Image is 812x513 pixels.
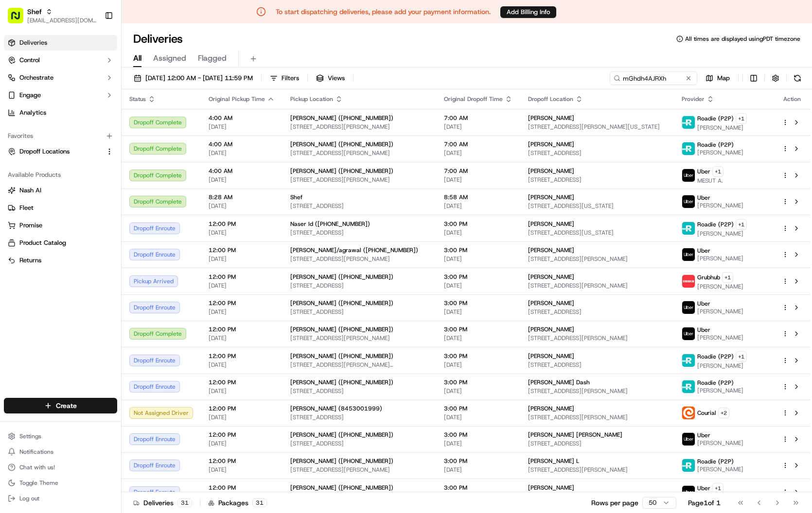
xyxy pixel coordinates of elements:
[4,445,117,459] button: Notifications
[682,95,705,103] span: Provider
[8,239,113,247] a: Product Catalog
[682,142,695,155] img: roadie-logo-v2.jpg
[209,325,275,333] span: 12:00 PM
[500,6,556,18] button: Add Billing Info
[198,52,227,64] span: Flagged
[697,300,710,308] span: Uber
[444,273,512,281] span: 3:00 PM
[56,401,77,410] span: Create
[4,235,117,251] button: Product Catalog
[177,498,192,507] div: 31
[4,429,117,443] button: Settings
[444,440,512,447] span: [DATE]
[444,167,512,175] span: 7:00 AM
[697,221,734,228] span: Roadie (P2P)
[19,495,39,502] span: Log out
[697,465,743,473] span: [PERSON_NAME]
[682,354,695,367] img: roadie-logo-v2.jpg
[444,123,512,131] span: [DATE]
[19,463,55,471] span: Chat with us!
[19,221,42,230] span: Promise
[4,105,117,120] a: Analytics
[682,327,695,340] img: uber-new-logo.jpeg
[444,308,512,316] span: [DATE]
[129,71,257,85] button: [DATE] 12:00 AM - [DATE] 11:59 PM
[697,334,743,342] span: [PERSON_NAME]
[697,202,743,209] span: [PERSON_NAME]
[528,405,574,412] span: [PERSON_NAME]
[290,299,393,307] span: [PERSON_NAME] ([PHONE_NUMBER])
[444,334,512,342] span: [DATE]
[528,387,666,395] span: [STREET_ADDRESS][PERSON_NAME]
[290,308,428,316] span: [STREET_ADDRESS]
[8,221,113,230] a: Promise
[682,275,695,288] img: 5e692f75ce7d37001a5d71f1
[290,378,393,386] span: [PERSON_NAME] ([PHONE_NUMBER])
[290,114,393,122] span: [PERSON_NAME] ([PHONE_NUMBER])
[736,351,747,362] button: +1
[4,492,117,505] button: Log out
[290,202,428,210] span: [STREET_ADDRESS]
[682,407,695,419] img: couriallogo.png
[209,282,275,290] span: [DATE]
[290,466,428,474] span: [STREET_ADDRESS][PERSON_NAME]
[697,308,743,315] span: [PERSON_NAME]
[697,362,747,370] span: [PERSON_NAME]
[290,282,428,290] span: [STREET_ADDRESS]
[209,193,275,201] span: 8:28 AM
[697,247,710,255] span: Uber
[209,167,275,175] span: 4:00 AM
[209,457,275,465] span: 12:00 PM
[444,229,512,237] span: [DATE]
[697,379,734,387] span: Roadie (P2P)
[19,448,53,456] span: Notifications
[276,7,491,17] p: To start dispatching deliveries, please add your payment information.
[209,378,275,386] span: 12:00 PM
[19,432,41,440] span: Settings
[444,255,512,263] span: [DATE]
[209,123,275,131] span: [DATE]
[682,169,695,182] img: uber-new-logo.jpeg
[19,147,70,156] span: Dropoff Locations
[209,229,275,237] span: [DATE]
[4,398,117,413] button: Create
[19,91,41,100] span: Engage
[697,177,724,185] span: MESUT A.
[209,220,275,228] span: 12:00 PM
[528,378,590,386] span: [PERSON_NAME] Dash
[682,433,695,445] img: uber-new-logo.jpeg
[444,202,512,210] span: [DATE]
[528,114,574,122] span: [PERSON_NAME]
[19,108,46,117] span: Analytics
[209,114,275,122] span: 4:00 AM
[209,255,275,263] span: [DATE]
[697,431,710,439] span: Uber
[290,149,428,157] span: [STREET_ADDRESS][PERSON_NAME]
[290,255,428,263] span: [STREET_ADDRESS][PERSON_NAME]
[528,457,579,465] span: [PERSON_NAME] L
[712,483,724,494] button: +1
[290,431,393,439] span: [PERSON_NAME] ([PHONE_NUMBER])
[4,183,117,198] button: Nash AI
[209,440,275,447] span: [DATE]
[682,248,695,261] img: uber-new-logo.jpeg
[4,476,117,490] button: Toggle Theme
[4,253,117,268] button: Returns
[682,195,695,208] img: uber-new-logo.jpeg
[444,387,512,395] span: [DATE]
[290,246,418,254] span: [PERSON_NAME]/agrawal ([PHONE_NUMBER])
[4,35,117,51] a: Deliveries
[688,498,721,508] div: Page 1 of 1
[208,498,267,508] div: Packages
[528,413,666,421] span: [STREET_ADDRESS][PERSON_NAME]
[610,71,697,85] input: Type to search
[782,95,802,103] div: Action
[697,230,747,238] span: [PERSON_NAME]
[500,6,556,18] a: Add Billing Info
[528,325,574,333] span: [PERSON_NAME]
[145,74,253,83] span: [DATE] 12:00 AM - [DATE] 11:59 PM
[528,273,574,281] span: [PERSON_NAME]
[444,176,512,184] span: [DATE]
[444,378,512,386] span: 3:00 PM
[209,308,275,316] span: [DATE]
